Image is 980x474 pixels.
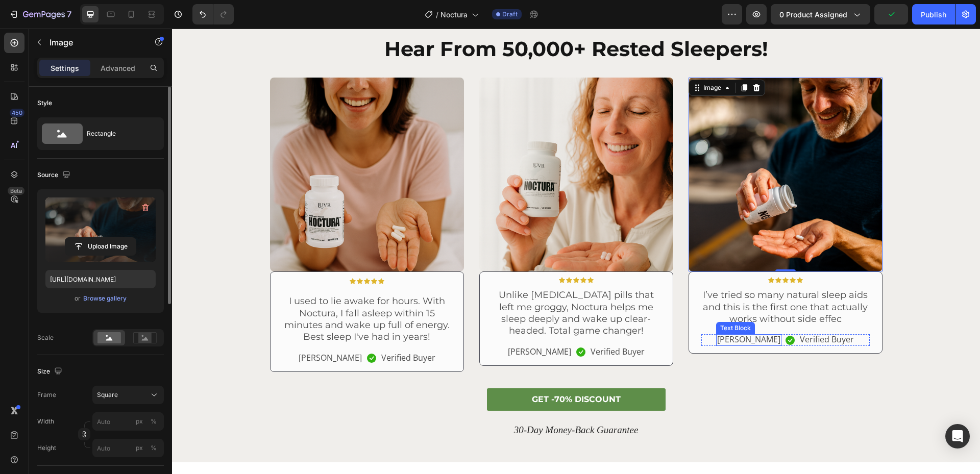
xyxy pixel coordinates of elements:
[37,417,54,426] label: Width
[545,306,608,316] p: [PERSON_NAME]
[628,306,682,316] p: Verified Buyer
[440,9,468,20] span: Noctura
[912,4,955,24] button: Publish
[101,63,135,73] p: Advanced
[65,237,136,256] button: Upload Image
[92,386,164,404] button: Square
[92,439,164,457] input: px%
[50,36,136,48] p: Image
[315,360,494,383] a: GET -70% DISCOUNT
[945,424,970,448] div: Open Intercom Messenger
[9,395,799,408] p: 30-day money-back guarantee
[360,366,449,376] strong: GET -70% DISCOUNT
[4,4,76,24] button: 7
[37,443,56,453] label: Height
[502,10,518,19] span: Draft
[321,261,487,309] p: Unlike [MEDICAL_DATA] pills that left me groggy, Noctura helps me sleep deeply and wake up clear-...
[336,318,399,329] p: [PERSON_NAME]
[192,4,234,24] div: Undo/Redo
[921,9,946,20] div: Publish
[45,270,156,288] input: https://example.com/image.jpg
[148,442,160,454] button: px
[133,442,145,454] button: %
[136,443,143,453] div: px
[133,415,145,428] button: %
[92,412,164,431] input: px%
[148,415,160,428] button: px
[75,292,81,305] span: or
[209,324,263,335] p: Verified Buyer
[37,333,54,342] div: Scale
[37,98,52,108] div: Style
[172,29,980,474] iframe: Design area
[8,187,24,195] div: Beta
[10,109,24,117] div: 450
[530,261,697,296] p: I’ve tried so many natural sleep aids and this is the first one that actually works without side ...
[97,390,118,400] span: Square
[436,9,438,20] span: /
[67,8,71,20] p: 7
[87,122,149,145] div: Rectangle
[307,49,501,243] img: gempages_579896476411364100-bc0adc22-6bd2-4548-867e-67ec7f201ac8.png
[517,49,710,243] img: gempages_579896476411364100-815c85c9-bf8f-46f1-8863-e437e4d7cc39.png
[136,417,143,426] div: px
[37,390,56,400] label: Frame
[37,168,72,182] div: Source
[419,318,473,329] p: Verified Buyer
[771,4,870,24] button: 0 product assigned
[51,63,79,73] p: Settings
[83,294,127,303] div: Browse gallery
[151,417,157,426] div: %
[779,9,847,20] span: 0 product assigned
[546,295,581,304] div: Text Block
[83,293,127,304] button: Browse gallery
[529,55,551,64] div: Image
[151,443,157,453] div: %
[37,365,64,379] div: Size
